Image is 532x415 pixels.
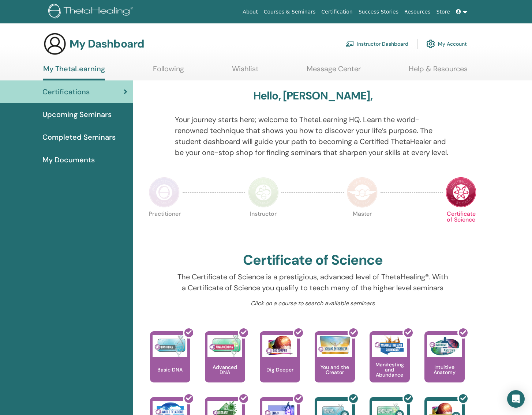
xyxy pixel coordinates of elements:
[446,211,476,242] p: Certificate of Science
[345,41,354,47] img: chalkboard-teacher.svg
[232,64,259,79] a: Wishlist
[42,86,90,97] span: Certifications
[248,177,279,208] img: Instructor
[70,37,144,50] h3: My Dashboard
[370,362,410,377] p: Manifesting and Abundance
[248,211,279,242] p: Instructor
[175,114,451,158] p: Your journey starts here; welcome to ThetaLearning HQ. Learn the world-renowned technique that sh...
[424,331,465,397] a: Intuitive Anatomy Intuitive Anatomy
[315,331,355,397] a: You and the Creator You and the Creator
[253,89,372,102] h3: Hello, [PERSON_NAME],
[149,211,180,242] p: Practitioner
[262,335,297,357] img: Dig Deeper
[48,4,136,20] img: logo.png
[42,132,116,143] span: Completed Seminars
[261,5,319,19] a: Courses & Seminars
[149,177,180,208] img: Practitioner
[434,5,453,19] a: Store
[409,64,468,79] a: Help & Resources
[207,335,242,357] img: Advanced DNA
[426,36,467,52] a: My Account
[356,5,401,19] a: Success Stories
[150,331,190,397] a: Basic DNA Basic DNA
[240,5,261,19] a: About
[43,64,105,80] a: My ThetaLearning
[243,252,383,269] h2: Certificate of Science
[317,335,352,355] img: You and the Creator
[401,5,434,19] a: Resources
[175,299,451,308] p: Click on a course to search available seminars
[426,38,435,50] img: cog.svg
[370,331,410,397] a: Manifesting and Abundance Manifesting and Abundance
[153,64,184,79] a: Following
[42,154,95,165] span: My Documents
[175,271,451,293] p: The Certificate of Science is a prestigious, advanced level of ThetaHealing®. With a Certificate ...
[263,367,296,372] p: Dig Deeper
[205,365,245,375] p: Advanced DNA
[507,390,525,408] div: Open Intercom Messenger
[424,365,465,375] p: Intuitive Anatomy
[42,109,112,120] span: Upcoming Seminars
[315,365,355,375] p: You and the Creator
[347,177,378,208] img: Master
[318,5,355,19] a: Certification
[446,177,476,208] img: Certificate of Science
[345,36,408,52] a: Instructor Dashboard
[427,335,462,357] img: Intuitive Anatomy
[372,335,407,357] img: Manifesting and Abundance
[153,335,187,357] img: Basic DNA
[43,32,67,56] img: generic-user-icon.jpg
[307,64,361,79] a: Message Center
[260,331,300,397] a: Dig Deeper Dig Deeper
[347,211,378,242] p: Master
[205,331,245,397] a: Advanced DNA Advanced DNA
